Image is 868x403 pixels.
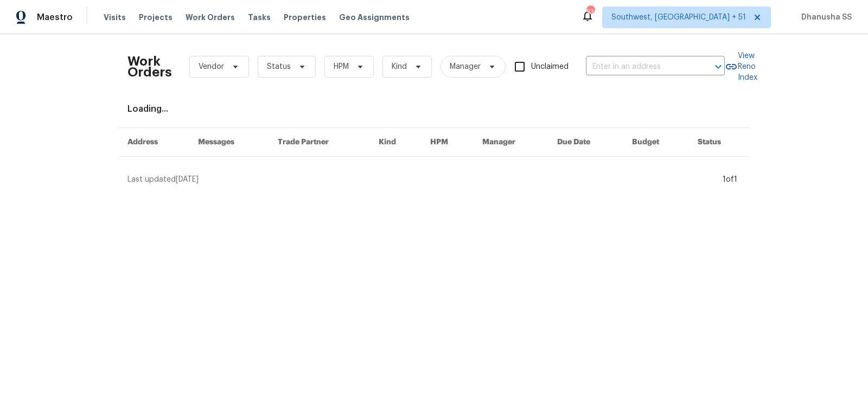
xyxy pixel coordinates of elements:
span: HPM [334,61,349,72]
span: Status [267,61,291,72]
button: Open [711,59,726,74]
span: Southwest, [GEOGRAPHIC_DATA] + 51 [611,12,746,23]
th: Address [119,128,189,157]
span: Properties [284,12,326,23]
span: Visits [104,12,126,23]
th: HPM [422,128,474,157]
div: Loading... [127,104,741,114]
span: Unclaimed [531,61,569,73]
a: View Reno Index [725,50,757,83]
span: Manager [450,61,481,72]
th: Due Date [548,128,623,157]
span: Projects [139,12,173,23]
div: 536 [586,7,594,17]
span: [DATE] [176,176,199,183]
span: Tasks [248,14,271,21]
span: Work Orders [186,12,235,23]
th: Manager [474,128,548,157]
span: Vendor [199,61,224,72]
span: Maestro [37,12,73,23]
input: Enter in an address [586,59,694,75]
span: Kind [392,61,407,72]
span: Dhanusha SS [797,12,852,23]
span: Geo Assignments [339,12,410,23]
div: 1 of 1 [723,174,737,185]
th: Messages [189,128,269,157]
th: Budget [623,128,689,157]
h2: Work Orders [127,56,172,78]
th: Kind [370,128,422,157]
th: Trade Partner [269,128,371,157]
th: Status [689,128,749,157]
div: Last updated [127,174,719,185]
